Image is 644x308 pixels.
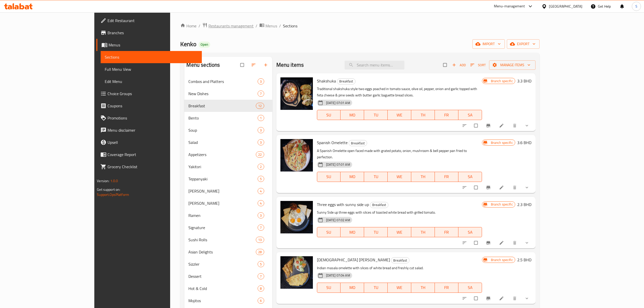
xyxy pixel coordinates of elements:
div: items [258,261,264,267]
h2: Menu sections [186,61,220,69]
div: items [256,237,264,243]
span: WE [390,173,409,180]
div: Ramen3 [184,209,272,221]
div: New Dishes7 [184,88,272,100]
span: 13 [256,237,264,242]
button: FR [435,283,458,293]
span: Combos and Platters [188,78,258,84]
p: A Spanish Omelette open faced made with grated potato, onion, mushroom & bell pepper pan fried to... [317,148,482,160]
div: Breakfast12 [184,100,272,112]
div: Salad [188,139,258,145]
div: Breakfast [349,140,367,146]
button: show more [521,120,533,131]
span: Full Menu View [105,66,198,72]
span: Branch specific [489,140,515,145]
img: Three eggs with sunny side up [280,201,313,233]
span: [PERSON_NAME] [188,200,258,206]
span: 12 [256,104,264,108]
a: Edit menu item [499,240,505,245]
div: Asian Delights28 [184,246,272,258]
div: Bento [188,115,258,121]
span: Upsell [108,139,198,145]
button: FR [435,227,458,237]
svg: Show Choices [524,296,529,301]
button: sort-choices [459,120,471,131]
div: Dessert [188,273,258,279]
span: SA [460,173,480,180]
button: Add [451,61,467,69]
span: SA [460,111,480,119]
span: [DATE] 07:04 AM [324,273,352,278]
span: 28 [256,250,264,254]
span: 3 [258,79,264,84]
span: Select to update [471,238,482,248]
button: Branch-specific-item [483,182,495,193]
span: Breakfast [337,78,355,84]
span: Breakfast [370,202,388,208]
span: [DATE] 07:02 AM [324,218,352,223]
a: Coverage Report [96,148,202,161]
span: 4 [258,201,264,206]
span: 7 [258,91,264,96]
span: WE [390,111,409,119]
button: TU [364,283,388,293]
h6: 2.5 BHD [517,256,531,263]
a: Support.OpsPlatform [97,191,129,198]
a: Sections [101,51,202,63]
span: 1 [258,116,264,121]
a: Upsell [96,136,202,148]
div: items [258,176,264,182]
span: 8 [258,286,264,291]
a: Coupons [96,100,202,112]
span: Grocery Checklist [108,164,198,170]
span: [DATE] 07:01 AM [324,100,352,105]
a: Promotions [96,112,202,124]
button: show more [521,182,533,193]
span: Sushi Rolls [188,237,256,243]
span: WE [390,229,409,236]
button: SU [317,283,341,293]
p: Indian masala omelette with slices of white bread and freshly cut salad. [317,265,482,271]
span: SU [319,229,339,236]
button: TH [411,110,435,120]
button: TH [411,172,435,182]
button: delete [509,293,521,304]
div: Bento1 [184,112,272,124]
a: Menus [96,39,202,51]
span: TU [366,284,386,291]
button: TH [411,227,435,237]
span: Promotions [108,115,198,121]
button: FR [435,172,458,182]
span: Teppanyaki [188,176,258,182]
a: Edit Menu [101,75,202,88]
span: TH [413,173,433,180]
span: Sections [283,23,297,29]
span: SA [460,284,480,291]
div: Open [199,42,210,48]
button: Branch-specific-item [483,293,495,304]
span: Branch specific [489,202,515,207]
div: Teppanyaki5 [184,173,272,185]
span: Coverage Report [108,151,198,158]
button: SA [458,283,482,293]
span: [DATE] 07:01 AM [324,162,352,167]
p: Sunny Side up three eggs with slices of toasted white bread with grilled tomato. [317,209,482,216]
button: SA [458,110,482,120]
li: / [279,23,281,29]
span: Sort items [467,61,489,69]
span: MO [343,111,362,119]
span: 5 [258,177,264,181]
button: MO [341,110,364,120]
div: items [256,103,264,109]
span: SA [460,229,480,236]
div: Breakfast [391,257,409,263]
div: Appetizers [188,151,256,158]
a: Full Menu View [101,63,202,75]
a: Branches [96,27,202,39]
span: MO [343,284,362,291]
span: Ramen [188,212,258,218]
nav: breadcrumb [180,23,539,29]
